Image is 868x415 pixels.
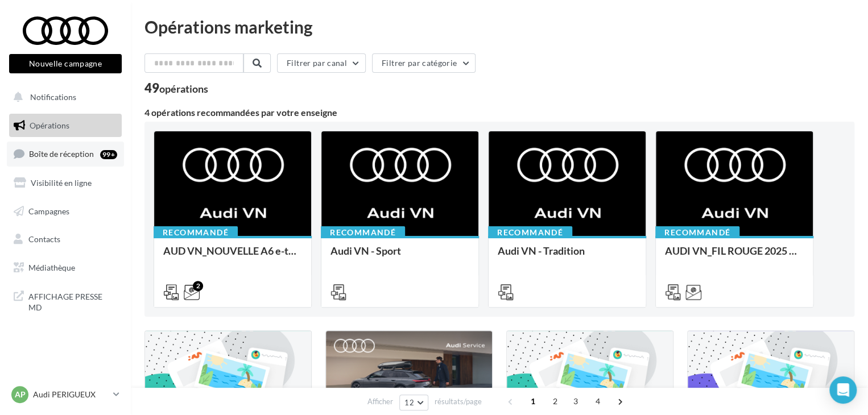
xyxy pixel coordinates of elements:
a: Campagnes [7,200,124,223]
a: Contacts [7,227,124,251]
button: Filtrer par canal [277,53,366,73]
span: AFFICHAGE PRESSE MD [28,289,117,313]
div: Recommandé [655,226,739,239]
div: Recommandé [488,226,572,239]
div: 49 [144,82,208,94]
span: Opérations [30,121,69,130]
div: Recommandé [321,226,405,239]
span: Boîte de réception [29,149,94,159]
div: AUD VN_NOUVELLE A6 e-tron [163,245,302,268]
span: Afficher [367,396,393,407]
span: 12 [404,398,414,407]
a: AP Audi PERIGUEUX [9,384,122,405]
span: AP [15,389,26,400]
a: Opérations [7,114,124,138]
span: 3 [567,392,585,410]
div: Open Intercom Messenger [829,376,857,404]
div: Opérations marketing [144,18,854,35]
div: Audi VN - Tradition [498,245,636,268]
button: 12 [399,395,428,410]
div: Recommandé [154,226,238,239]
a: Médiathèque [7,256,124,280]
span: Visibilité en ligne [31,178,92,188]
span: Notifications [30,92,76,102]
span: 2 [546,392,564,410]
div: 4 opérations recommandées par votre enseigne [144,108,854,117]
p: Audi PERIGUEUX [33,389,109,400]
div: opérations [159,84,208,94]
a: AFFICHAGE PRESSE MD [7,284,124,318]
div: 99+ [100,150,117,159]
div: AUDI VN_FIL ROUGE 2025 - A1, Q2, Q3, Q5 et Q4 e-tron [665,245,804,268]
a: Visibilité en ligne [7,171,124,195]
span: 1 [524,392,542,410]
button: Nouvelle campagne [9,54,122,73]
div: Audi VN - Sport [330,245,469,268]
button: Filtrer par catégorie [372,53,476,73]
span: Médiathèque [28,263,75,272]
span: Campagnes [28,206,69,215]
span: 4 [589,392,607,410]
div: 2 [193,281,203,291]
span: Contacts [28,234,60,244]
a: Boîte de réception99+ [7,142,124,166]
button: Notifications [7,85,119,109]
span: résultats/page [435,396,482,407]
